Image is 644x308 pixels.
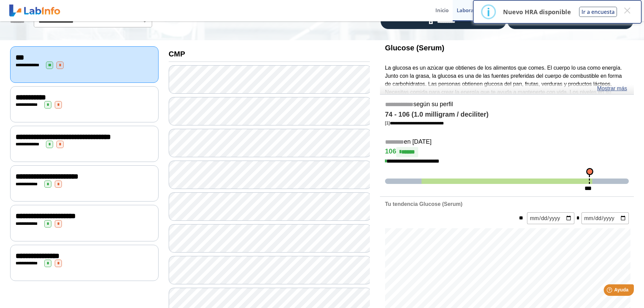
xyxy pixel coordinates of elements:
[584,282,637,301] iframe: Help widget launcher
[487,6,490,18] div: i
[385,64,629,113] p: La glucosa es un azúcar que obtienes de los alimentos que comes. El cuerpo lo usa como energía. J...
[385,44,445,52] b: Glucose (Serum)
[385,138,629,146] h5: en [DATE]
[621,4,633,17] button: Close this dialog
[385,147,629,157] h4: 106
[527,212,574,224] input: mm/dd/yyyy
[503,8,571,16] p: Nuevo HRA disponible
[597,85,627,93] a: Mostrar más
[581,212,629,224] input: mm/dd/yyyy
[169,50,185,58] b: CMP
[385,101,629,109] h5: según su perfil
[385,201,462,207] b: Tu tendencia Glucose (Serum)
[579,7,617,17] button: Ir a encuesta
[385,120,444,125] a: [1]
[385,111,629,119] h4: 74 - 106 (1.0 milligram / deciliter)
